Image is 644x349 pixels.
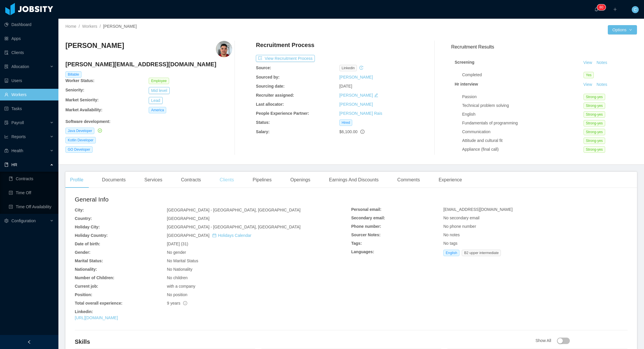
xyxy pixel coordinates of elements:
b: Tags: [351,241,362,246]
button: Mid level [149,87,169,94]
div: Comments [393,172,424,188]
b: Gender: [75,250,91,255]
i: icon: check-circle [98,129,102,133]
button: Notes [594,59,610,66]
div: English [462,111,584,117]
div: No tags [443,240,628,246]
b: Total overall experience: [75,301,122,305]
b: City: [75,208,84,212]
span: C [634,6,637,13]
a: [PERSON_NAME] Rais [339,111,382,116]
b: Worker Status: [65,78,94,83]
span: [GEOGRAPHIC_DATA] [167,216,209,221]
a: View [581,60,594,65]
b: Last allocator: [256,102,284,107]
a: icon: profileTasks [4,103,54,114]
div: Passion [462,94,584,100]
div: Pipelines [248,172,276,188]
span: linkedin [339,65,357,71]
i: icon: calendar [212,233,216,237]
div: Attitude and cultural fit [462,138,584,144]
span: America [149,107,166,113]
span: No notes [443,232,460,237]
b: Date of birth: [75,242,100,246]
span: No secondary email [443,216,480,220]
b: Seniority: [65,88,84,92]
i: icon: medicine-box [4,149,8,153]
h3: Recruitment Results [451,43,637,51]
p: 0 [601,4,603,10]
span: Strong-yes [584,138,605,144]
span: B2 upper intermediate [462,250,501,256]
div: Experience [434,172,467,188]
i: icon: history [359,66,363,70]
b: Salary: [256,129,270,134]
b: Recruiter assigned: [256,93,294,98]
b: Country: [75,216,92,221]
span: info-circle [360,130,364,134]
b: Status: [256,120,270,125]
a: icon: profileTime Off [9,187,54,199]
b: Market Seniority: [65,98,99,102]
p: 8 [599,4,601,10]
span: [EMAIL_ADDRESS][DOMAIN_NAME] [443,207,513,212]
span: Strong-yes [584,129,605,135]
a: [URL][DOMAIN_NAME] [75,315,118,320]
b: Languages: [351,249,374,254]
span: Reports [11,134,26,139]
i: icon: setting [4,219,8,223]
b: Position: [75,292,92,297]
span: Configuration [11,218,36,223]
b: Current job: [75,284,98,289]
b: People Experience Partner: [256,111,309,116]
span: Strong-yes [584,103,605,109]
a: icon: check-circle [97,128,102,133]
button: Lead [149,97,162,104]
span: Kotlin Developer [65,137,96,143]
span: [GEOGRAPHIC_DATA] - [GEOGRAPHIC_DATA], [GEOGRAPHIC_DATA] [167,208,300,212]
div: Clients [215,172,239,188]
div: Earnings And Discounts [324,172,383,188]
h4: Skills [75,338,535,346]
div: Contracts [176,172,206,188]
i: icon: book [4,163,8,167]
b: Phone number: [351,224,381,229]
sup: 80 [597,4,605,10]
span: English [443,250,459,256]
b: Secondary email: [351,216,385,220]
a: icon: bookContracts [9,173,54,185]
span: No Nationality [167,267,192,272]
strong: Hr interview [455,82,478,86]
span: [DATE] [339,84,352,88]
a: icon: robotUsers [4,75,54,86]
a: icon: appstoreApps [4,33,54,44]
b: Marital Status: [75,258,103,263]
a: View [581,82,594,87]
span: Strong-yes [584,111,605,118]
b: Software development : [65,119,110,124]
a: [PERSON_NAME] [339,93,373,98]
b: Holiday City: [75,225,100,229]
div: Appliance (final call) [462,146,584,152]
div: Completed [462,72,584,78]
i: icon: plus [613,7,617,11]
a: Home [65,24,76,29]
a: [PERSON_NAME] [339,102,373,107]
span: Payroll [11,120,24,125]
div: Communication [462,129,584,135]
span: Health [11,148,23,153]
span: Strong-yes [584,146,605,153]
span: [DATE] (31) [167,242,188,246]
b: Number of Children: [75,275,114,280]
button: Notes [594,81,610,88]
span: [GEOGRAPHIC_DATA] - [GEOGRAPHIC_DATA], [GEOGRAPHIC_DATA] [167,225,300,229]
img: 423b762a-2c1d-4988-93fb-4e5be34e67f0_6654c20bd861a-400w.png [216,41,232,57]
h4: Recruitment Process [256,41,314,49]
i: icon: bell [594,7,598,11]
span: info-circle [183,301,187,305]
a: icon: profileTime Off Availability [9,201,54,213]
b: Nationality: [75,267,97,272]
span: [PERSON_NAME] [103,24,137,29]
span: GO Developer [65,146,93,153]
span: $6,100.00 [339,129,357,134]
